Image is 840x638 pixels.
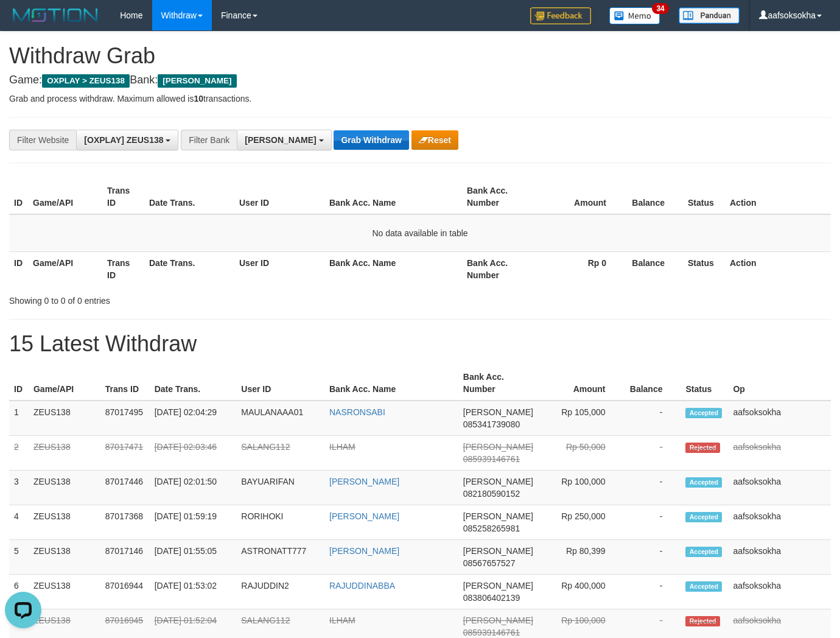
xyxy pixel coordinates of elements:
[102,251,144,286] th: Trans ID
[9,366,29,401] th: ID
[462,251,536,286] th: Bank Acc. Number
[329,442,355,452] a: ILHAM
[245,135,316,145] span: [PERSON_NAME]
[463,489,520,499] span: Copy 082180590152 to clipboard
[42,74,130,88] span: OXPLAY > ZEUS138
[538,401,624,436] td: Rp 105,000
[236,540,324,575] td: ASTRONATT777
[9,214,831,252] td: No data available in table
[329,581,395,591] a: RAJUDDINABBA
[329,407,385,417] a: NASRONSABI
[624,436,681,471] td: -
[234,251,324,286] th: User ID
[9,575,29,609] td: 6
[9,401,29,436] td: 1
[728,575,831,609] td: aafsoksokha
[334,130,408,150] button: Grab Withdraw
[144,251,234,286] th: Date Trans.
[9,540,29,575] td: 5
[609,7,660,24] img: Button%20Memo.svg
[100,366,150,401] th: Trans ID
[624,366,681,401] th: Balance
[624,401,681,436] td: -
[150,401,237,436] td: [DATE] 02:04:29
[9,74,831,86] h4: Game: Bank:
[9,6,102,24] img: MOTION_logo.png
[681,366,728,401] th: Status
[685,443,719,453] span: Rejected
[100,436,150,471] td: 87017471
[194,94,203,103] strong: 10
[28,180,102,214] th: Game/API
[100,505,150,540] td: 87017368
[538,471,624,505] td: Rp 100,000
[9,436,29,471] td: 2
[9,180,28,214] th: ID
[237,130,331,150] button: [PERSON_NAME]
[236,575,324,609] td: RAJUDDIN2
[685,547,722,557] span: Accepted
[685,512,722,522] span: Accepted
[685,616,719,626] span: Rejected
[625,180,683,214] th: Balance
[29,366,100,401] th: Game/API
[84,135,163,145] span: [OXPLAY] ZEUS138
[76,130,178,150] button: [OXPLAY] ZEUS138
[538,540,624,575] td: Rp 80,399
[234,180,324,214] th: User ID
[181,130,237,150] div: Filter Bank
[100,471,150,505] td: 87017446
[463,593,520,603] span: Copy 083806402139 to clipboard
[458,366,538,401] th: Bank Acc. Number
[102,180,144,214] th: Trans ID
[463,511,533,521] span: [PERSON_NAME]
[150,505,237,540] td: [DATE] 01:59:19
[150,575,237,609] td: [DATE] 01:53:02
[236,401,324,436] td: MAULANAAA01
[728,401,831,436] td: aafsoksokha
[29,540,100,575] td: ZEUS138
[683,180,725,214] th: Status
[100,575,150,609] td: 87016944
[463,524,520,533] span: Copy 085258265981 to clipboard
[9,44,831,68] h1: Withdraw Grab
[324,180,462,214] th: Bank Acc. Name
[536,251,625,286] th: Rp 0
[725,251,831,286] th: Action
[538,366,624,401] th: Amount
[236,505,324,540] td: RORIHOKI
[329,511,399,521] a: [PERSON_NAME]
[463,477,533,486] span: [PERSON_NAME]
[679,7,740,24] img: panduan.png
[150,436,237,471] td: [DATE] 02:03:46
[463,558,516,568] span: Copy 08567657527 to clipboard
[324,366,458,401] th: Bank Acc. Name
[144,180,234,214] th: Date Trans.
[236,436,324,471] td: SALANG112
[530,7,591,24] img: Feedback.jpg
[5,5,41,41] button: Open LiveChat chat widget
[9,471,29,505] td: 3
[329,615,355,625] a: ILHAM
[463,454,520,464] span: Copy 085939146761 to clipboard
[29,575,100,609] td: ZEUS138
[728,436,831,471] td: aafsoksokha
[538,575,624,609] td: Rp 400,000
[236,471,324,505] td: BAYUARIFAN
[538,505,624,540] td: Rp 250,000
[9,332,831,356] h1: 15 Latest Withdraw
[100,401,150,436] td: 87017495
[9,505,29,540] td: 4
[624,471,681,505] td: -
[463,581,533,591] span: [PERSON_NAME]
[411,130,458,150] button: Reset
[728,471,831,505] td: aafsoksokha
[100,540,150,575] td: 87017146
[329,546,399,556] a: [PERSON_NAME]
[683,251,725,286] th: Status
[463,419,520,429] span: Copy 085341739080 to clipboard
[685,408,722,418] span: Accepted
[9,290,341,307] div: Showing 0 to 0 of 0 entries
[728,540,831,575] td: aafsoksokha
[463,628,520,637] span: Copy 085939146761 to clipboard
